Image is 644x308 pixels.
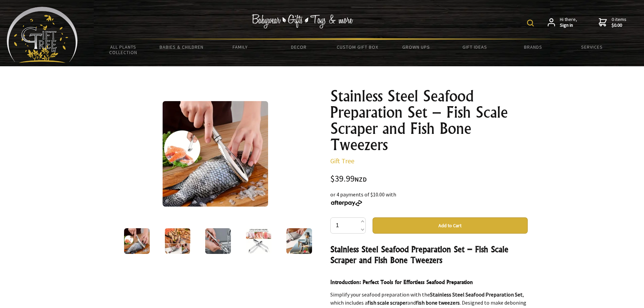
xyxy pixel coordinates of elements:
img: Stainless Steel Seafood Preparation Set – Fish Scale Scraper and Fish Bone Tweezers [163,101,268,207]
a: 0 items$0.00 [599,17,626,28]
img: Afterpay [330,200,363,206]
img: Stainless Steel Seafood Preparation Set – Fish Scale Scraper and Fish Bone Tweezers [124,228,150,254]
a: Brands [504,40,563,54]
strong: Introduction: Perfect Tools for Effortless Seafood Preparation [330,279,473,285]
strong: fish bone tweezers [416,299,460,306]
img: Babyware - Gifts - Toys and more... [7,7,78,63]
img: Stainless Steel Seafood Preparation Set – Fish Scale Scraper and Fish Bone Tweezers [165,228,190,254]
a: All Plants Collection [94,40,152,60]
strong: fish scale scraper [367,299,407,306]
img: Babywear - Gifts - Toys & more [252,14,353,28]
a: Babies & Children [152,40,211,54]
a: Gift Ideas [445,40,504,54]
span: 0 items [612,16,626,28]
a: Grown Ups [387,40,445,54]
button: Add to Cart [373,217,528,234]
a: Family [211,40,269,54]
div: $39.99 [330,174,528,184]
a: Hi there,Sign in [548,17,577,28]
span: Hi there, [560,17,577,28]
strong: $0.00 [612,22,626,28]
strong: Stainless Steel Seafood Preparation Set [430,291,523,298]
h1: Stainless Steel Seafood Preparation Set – Fish Scale Scraper and Fish Bone Tweezers [330,88,528,153]
a: Custom Gift Box [328,40,387,54]
a: Decor [269,40,328,54]
strong: Stainless Steel Seafood Preparation Set – Fish Scale Scraper and Fish Bone Tweezers [330,244,508,265]
img: Stainless Steel Seafood Preparation Set – Fish Scale Scraper and Fish Bone Tweezers [246,228,271,254]
span: NZD [355,175,367,183]
a: Gift Tree [330,157,354,165]
strong: Sign in [560,22,577,28]
img: Stainless Steel Seafood Preparation Set – Fish Scale Scraper and Fish Bone Tweezers [205,228,231,254]
img: product search [527,20,534,26]
img: Stainless Steel Seafood Preparation Set – Fish Scale Scraper and Fish Bone Tweezers [286,228,312,254]
div: or 4 payments of $10.00 with [330,190,528,207]
a: Services [563,40,621,54]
